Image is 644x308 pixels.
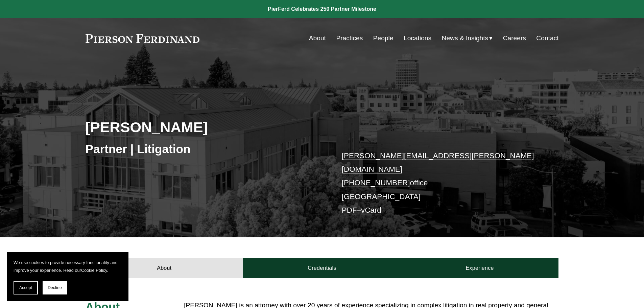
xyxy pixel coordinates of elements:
[342,151,534,173] a: [PERSON_NAME][EMAIL_ADDRESS][PERSON_NAME][DOMAIN_NAME]
[373,32,393,45] a: People
[342,149,539,217] p: office [GEOGRAPHIC_DATA] –
[14,281,38,294] button: Accept
[86,258,243,278] a: About
[342,179,410,187] a: [PHONE_NUMBER]
[48,285,62,290] span: Decline
[86,118,322,136] h2: [PERSON_NAME]
[442,32,493,45] a: folder dropdown
[536,32,558,45] a: Contact
[442,32,488,44] span: News & Insights
[7,252,128,301] section: Cookie banner
[43,281,67,294] button: Decline
[361,206,381,214] a: vCard
[404,32,431,45] a: Locations
[86,142,322,157] h3: Partner | Litigation
[342,206,357,214] a: PDF
[19,285,32,290] span: Accept
[503,32,526,45] a: Careers
[81,268,107,273] a: Cookie Policy
[243,258,401,278] a: Credentials
[336,32,363,45] a: Practices
[14,259,122,274] p: We use cookies to provide necessary functionality and improve your experience. Read our .
[309,32,326,45] a: About
[401,258,559,278] a: Experience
